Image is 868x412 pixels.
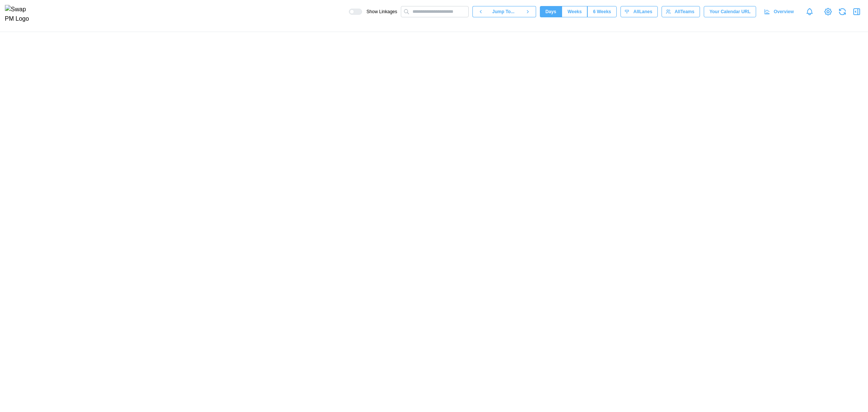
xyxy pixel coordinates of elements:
[489,6,520,17] button: Jump To...
[823,6,833,17] a: View Project
[760,6,799,17] a: Overview
[587,6,617,17] button: 6 Weeks
[803,5,816,18] a: Notifications
[567,6,582,17] span: Weeks
[492,6,515,17] span: Jump To...
[837,6,848,17] button: Refresh Grid
[704,6,756,17] button: Your Calendar URL
[620,6,658,17] button: AllLanes
[851,6,862,17] button: Open Drawer
[774,6,794,17] span: Overview
[593,6,611,17] span: 6 Weeks
[662,6,700,17] button: AllTeams
[5,5,35,24] img: Swap PM Logo
[633,6,652,17] span: All Lanes
[562,6,587,17] button: Weeks
[675,6,694,17] span: All Teams
[362,9,397,15] span: Show Linkages
[709,6,750,17] span: Your Calendar URL
[546,6,556,17] span: Days
[540,6,562,17] button: Days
